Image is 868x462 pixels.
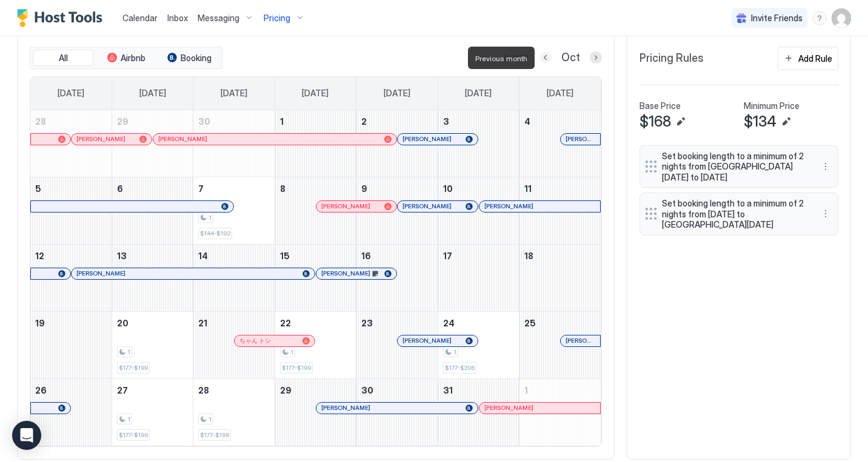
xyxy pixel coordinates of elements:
a: Inbox [167,12,188,24]
a: Sunday [45,77,96,110]
span: 1 [209,214,212,222]
td: October 20, 2025 [112,311,193,378]
td: October 12, 2025 [30,244,112,311]
span: [PERSON_NAME] [321,202,370,210]
td: October 7, 2025 [193,177,275,244]
td: October 17, 2025 [438,244,519,311]
a: October 30, 2025 [356,379,437,401]
td: October 19, 2025 [30,311,112,378]
a: October 10, 2025 [438,177,519,200]
td: October 14, 2025 [193,244,275,311]
button: Previous month [539,51,552,64]
span: [DATE] [465,88,492,99]
span: Booking [181,53,212,64]
span: 6 [117,183,123,194]
a: September 30, 2025 [193,110,274,133]
span: ちゃん トシ [239,337,271,345]
button: Airbnb [96,50,156,67]
span: 22 [280,318,291,328]
span: 14 [198,251,208,261]
a: October 2, 2025 [356,110,437,133]
span: 23 [361,318,373,328]
a: October 19, 2025 [30,312,112,334]
td: September 30, 2025 [193,110,275,177]
td: October 9, 2025 [356,177,438,244]
span: Calendar [122,13,158,23]
span: [DATE] [58,88,84,99]
span: [PERSON_NAME] [402,202,452,210]
span: 4 [524,116,530,127]
td: October 27, 2025 [112,378,193,446]
span: 30 [198,116,210,127]
td: October 26, 2025 [30,378,112,446]
span: 28 [35,116,46,127]
span: 25 [524,318,536,328]
span: 28 [198,385,209,395]
span: $168 [639,113,671,131]
a: October 22, 2025 [275,312,356,334]
span: [PERSON_NAME] [PERSON_NAME] [566,135,595,143]
span: $144-$192 [200,229,230,237]
div: menu [818,159,833,174]
td: November 1, 2025 [519,378,601,446]
button: More options [818,159,833,174]
div: [PERSON_NAME] [484,404,595,412]
a: Monday [127,77,178,110]
a: Calendar [122,12,158,24]
span: [PERSON_NAME] [402,135,452,143]
span: [PERSON_NAME] [76,269,125,277]
span: $177-$199 [119,431,148,439]
div: [PERSON_NAME] [158,135,392,143]
td: October 31, 2025 [438,378,519,446]
span: Inbox [167,13,188,23]
button: Booking [159,50,219,67]
span: 31 [443,385,453,395]
button: More options [818,206,833,221]
span: 8 [280,183,285,194]
a: October 21, 2025 [193,312,274,334]
a: October 17, 2025 [438,245,519,267]
td: October 1, 2025 [275,110,356,177]
a: October 25, 2025 [519,312,601,334]
span: 15 [280,251,290,261]
div: menu [818,206,833,221]
span: 27 [117,385,128,395]
span: [PERSON_NAME] [566,337,595,345]
span: 10 [443,183,453,194]
span: 3 [443,116,449,127]
button: Next month [590,51,602,64]
span: [DATE] [139,88,166,99]
td: October 4, 2025 [519,110,601,177]
a: October 4, 2025 [519,110,601,133]
div: [PERSON_NAME] [321,404,473,412]
td: October 29, 2025 [275,378,356,446]
span: $134 [744,113,776,131]
span: Invite Friends [751,13,803,24]
div: tab-group [30,47,222,70]
a: October 16, 2025 [356,245,437,267]
span: Pricing Rules [639,51,704,65]
span: 11 [524,183,532,194]
a: October 15, 2025 [275,245,356,267]
td: October 30, 2025 [356,378,438,446]
td: October 25, 2025 [519,311,601,378]
span: 13 [117,251,127,261]
a: October 7, 2025 [193,177,274,200]
td: October 22, 2025 [275,311,356,378]
div: [PERSON_NAME] [402,202,473,210]
a: October 23, 2025 [356,312,437,334]
span: Base Price [639,101,681,111]
span: Previous month [475,54,527,63]
td: October 21, 2025 [193,311,275,378]
td: September 28, 2025 [30,110,112,177]
div: [PERSON_NAME] [76,269,310,277]
div: [PERSON_NAME] [76,135,147,143]
span: Set booking length to a minimum of 2 nights from [GEOGRAPHIC_DATA][DATE] to [DATE] [662,151,806,183]
span: [PERSON_NAME] [402,337,452,345]
div: Open Intercom Messenger [12,421,41,450]
span: Pricing [264,13,290,24]
a: October 20, 2025 [112,312,193,334]
span: 17 [443,251,452,261]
